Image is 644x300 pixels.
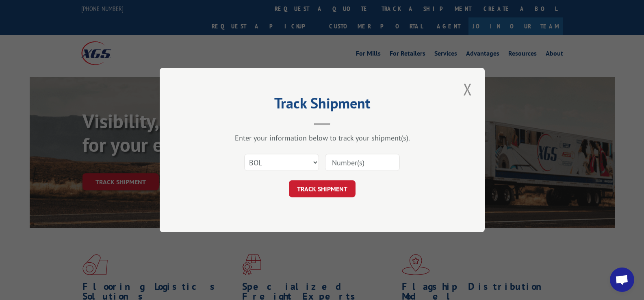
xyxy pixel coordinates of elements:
[289,180,356,197] button: TRACK SHIPMENT
[200,133,444,142] div: Enter your information below to track your shipment(s).
[461,78,475,100] button: Close modal
[200,97,444,113] h2: Track Shipment
[610,268,634,292] a: Open chat
[325,154,400,171] input: Number(s)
